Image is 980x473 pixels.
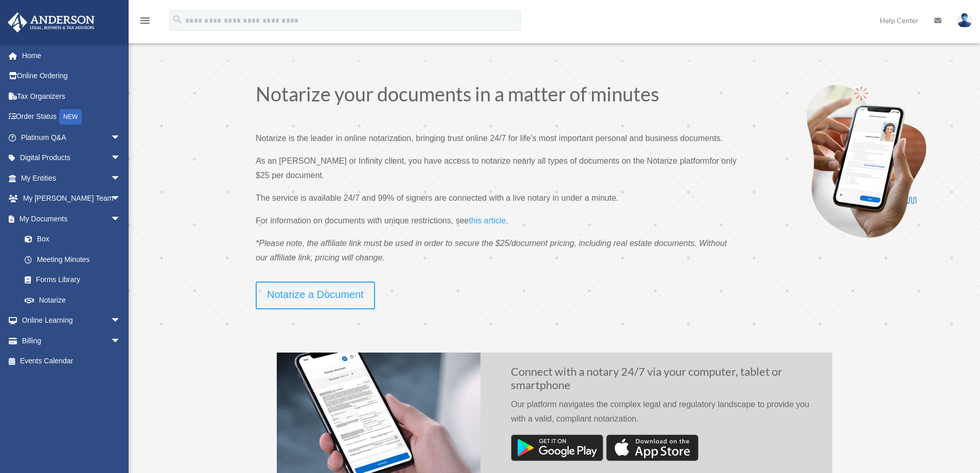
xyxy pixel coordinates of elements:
a: Box [14,229,136,250]
p: Our platform navigates the complex legal and regulatory landscape to provide you with a valid, co... [511,397,816,434]
a: Meeting Minutes [14,249,136,270]
span: As an [PERSON_NAME] or Infinity client, you have access to notarize nearly all types of documents... [256,156,709,165]
span: arrow_drop_down [111,310,131,331]
a: Forms Library [14,270,136,290]
h1: Notarize your documents in a matter of minutes [256,84,741,109]
span: arrow_drop_down [111,208,131,230]
span: arrow_drop_down [111,168,131,189]
a: Notarize [14,290,131,310]
a: Billingarrow_drop_down [7,330,136,351]
a: Online Learningarrow_drop_down [7,310,136,331]
a: Events Calendar [7,351,136,372]
span: arrow_drop_down [111,148,131,169]
a: My Documentsarrow_drop_down [7,208,136,229]
a: menu [139,18,151,27]
span: . [506,216,508,225]
span: For information on documents with unique restrictions, see [256,216,469,225]
a: Tax Organizers [7,86,136,107]
a: this article [469,216,506,230]
span: arrow_drop_down [111,127,131,148]
img: Anderson Advisors Platinum Portal [5,12,98,32]
a: Online Ordering [7,66,136,86]
a: Order StatusNEW [7,107,136,128]
a: My Entitiesarrow_drop_down [7,168,136,188]
span: *Please note, the affiliate link must be used in order to secure the $25/document pricing, includ... [256,239,727,262]
i: search [172,14,183,25]
span: arrow_drop_down [111,330,131,352]
a: My [PERSON_NAME] Teamarrow_drop_down [7,188,136,209]
img: User Pic [957,13,972,28]
img: Notarize-hero [803,84,930,238]
a: Home [7,45,136,66]
a: Platinum Q&Aarrow_drop_down [7,127,136,148]
h2: Connect with a notary 24/7 via your computer, tablet or smartphone [511,365,816,397]
span: for only $25 per document. [256,156,737,180]
span: arrow_drop_down [111,188,131,209]
div: NEW [59,109,82,125]
span: this article [469,216,506,225]
span: Notarize is the leader in online notarization, bringing trust online 24/7 for life’s most importa... [256,134,723,143]
a: Notarize a Document [256,282,375,309]
span: The service is available 24/7 and 99% of signers are connected with a live notary in under a minute. [256,194,618,202]
a: Digital Productsarrow_drop_down [7,148,136,168]
i: menu [139,14,151,27]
